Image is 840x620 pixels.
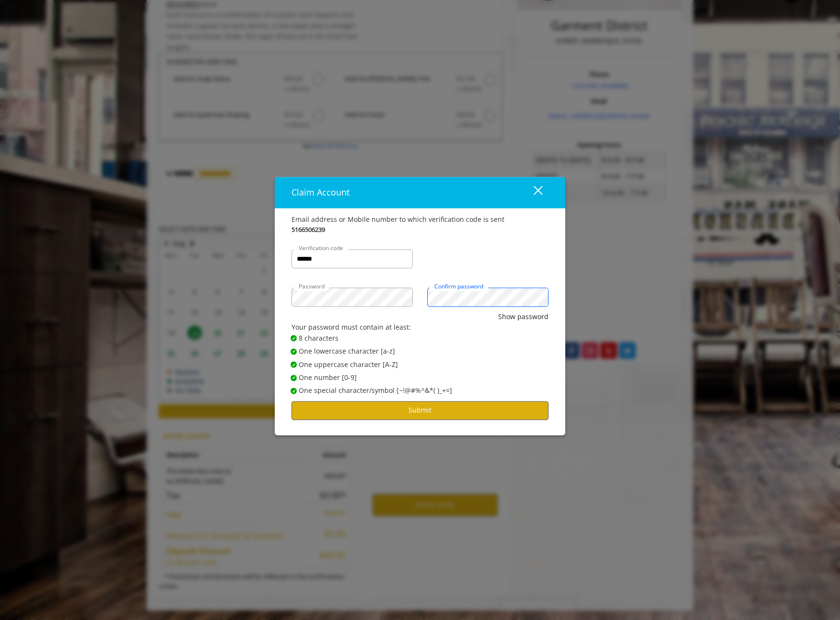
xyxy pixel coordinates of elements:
span: ✔ [292,348,296,356]
label: Verification code [294,243,348,253]
span: 8 characters [299,333,338,344]
b: 5166506239 [292,225,325,235]
input: Password [292,287,413,307]
span: One uppercase character [A-Z] [299,359,398,370]
span: One special character/symbol [~!@#%^&*( )_+=] [299,386,452,396]
span: ✔ [292,387,296,395]
button: Submit [292,401,548,420]
span: Claim Account [292,186,350,198]
label: Confirm password [430,282,488,291]
span: One lowercase character [a-z] [299,346,395,357]
span: ✔ [292,334,296,342]
label: Password [294,282,329,291]
div: close dialog [523,185,542,200]
div: Email address or Mobile number to which verification code is sent [292,214,548,225]
span: One number [0-9] [299,372,357,383]
span: ✔ [292,361,296,368]
input: Confirm password [427,287,548,307]
div: Your password must contain at least: [292,322,548,333]
button: close dialog [516,183,548,202]
input: Verification code [292,249,413,268]
button: Show password [498,311,548,322]
span: ✔ [292,374,296,382]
